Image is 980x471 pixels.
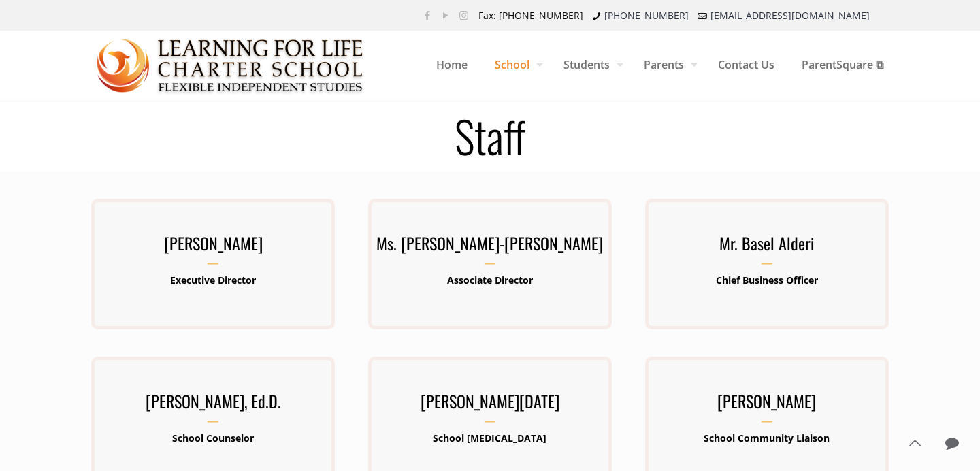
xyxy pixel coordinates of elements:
a: Home [423,31,481,99]
b: Executive Director [170,274,256,287]
h3: [PERSON_NAME], Ed.D. [91,387,335,423]
a: School [481,31,550,99]
i: phone [590,9,604,22]
b: School Counselor [172,432,254,444]
a: Back to top icon [900,429,929,457]
a: Contact Us [704,31,788,99]
a: Parents [630,31,704,99]
span: Parents [630,44,704,85]
h3: [PERSON_NAME] [645,387,889,423]
span: Students [550,44,630,85]
i: mail [696,9,709,22]
a: [EMAIL_ADDRESS][DOMAIN_NAME] [710,9,870,22]
h3: [PERSON_NAME][DATE] [368,387,612,423]
span: Home [423,44,481,85]
a: [PHONE_NUMBER] [604,9,689,22]
a: ParentSquare ⧉ [788,31,897,99]
span: ParentSquare ⧉ [788,44,897,85]
h3: Ms. [PERSON_NAME]-[PERSON_NAME] [368,229,612,265]
a: Learning for Life Charter School [97,31,364,99]
a: Instagram icon [457,8,471,22]
b: Chief Business Officer [716,274,818,287]
h3: [PERSON_NAME] [91,229,335,265]
b: School [MEDICAL_DATA] [433,432,546,444]
b: School Community Liaison [704,432,830,444]
img: Staff [97,31,364,99]
h3: Mr. Basel Alderi [645,229,889,265]
a: Students [550,31,630,99]
h1: Staff [75,114,905,157]
b: Associate Director [447,274,533,287]
span: Contact Us [704,44,788,85]
a: Facebook icon [420,8,434,22]
a: YouTube icon [438,8,453,22]
span: School [481,44,550,85]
